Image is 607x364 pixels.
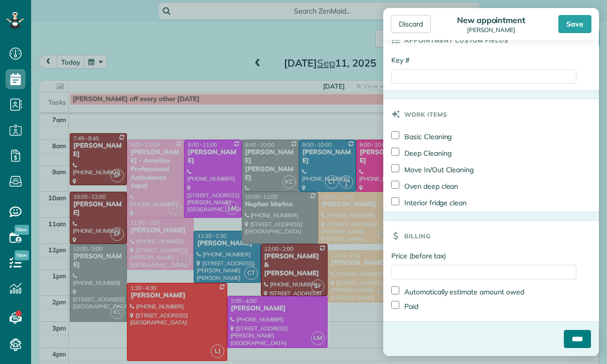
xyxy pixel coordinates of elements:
input: Automatically estimate amount owed [391,286,399,294]
h3: Work items [404,99,447,129]
span: New [15,250,29,260]
label: Move In/Out Cleaning [391,164,474,175]
h3: Appointment custom fields [404,25,509,55]
span: New [15,225,29,235]
label: Automatically estimate amount owed [391,286,524,297]
input: Oven deep clean [391,181,399,189]
h3: Billing [404,221,431,251]
label: Paid [391,301,418,311]
label: Key # [391,55,409,65]
div: Save [558,15,591,33]
div: New appointment [454,15,528,25]
input: Interior fridge clean [391,197,399,205]
div: [PERSON_NAME] [454,27,528,34]
input: Deep Cleaning [391,148,399,156]
div: Discard [391,15,431,33]
label: Oven deep clean [391,181,458,191]
input: Move In/Out Cleaning [391,164,399,172]
label: Interior fridge clean [391,197,467,208]
label: Basic Cleaning [391,131,451,142]
input: Paid [391,301,399,309]
label: Deep Cleaning [391,148,451,158]
label: Price (before tax) [391,251,576,261]
input: Basic Cleaning [391,131,399,139]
